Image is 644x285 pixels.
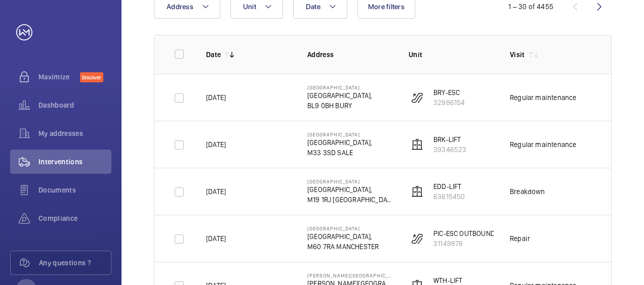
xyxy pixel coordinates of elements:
p: Visit [510,50,525,60]
span: Documents [38,185,111,195]
p: [DATE] [206,186,226,197]
p: 32986154 [433,98,465,108]
p: [GEOGRAPHIC_DATA], [307,90,372,101]
span: Unit [243,3,256,11]
p: [DATE] [206,233,226,244]
p: EDD-LIFT [433,181,465,192]
span: Date [306,3,320,11]
div: Breakdown [510,186,545,197]
p: BRY-ESC [433,87,465,98]
p: [GEOGRAPHIC_DATA] [307,225,379,231]
span: Discover [80,72,103,82]
img: escalator.svg [411,91,423,104]
div: Repair [510,233,530,244]
span: My addresses [38,128,111,138]
div: 1 – 30 of 4455 [508,2,553,12]
p: BL9 0BH BURY [307,101,372,111]
p: [GEOGRAPHIC_DATA], [307,137,372,148]
p: [PERSON_NAME][GEOGRAPHIC_DATA] [307,272,392,278]
span: Address [167,3,193,11]
p: BRK-LIFT [433,134,466,145]
p: PIC-ESC OUTBOUND [433,228,495,239]
p: M33 3SD SALE [307,148,372,158]
p: 39346523 [433,145,466,155]
span: Compliance [38,213,111,223]
p: [DATE] [206,139,226,150]
span: Interventions [38,157,111,167]
p: [GEOGRAPHIC_DATA], [307,231,379,242]
p: 63615450 [433,192,465,202]
p: Address [307,50,392,60]
p: [GEOGRAPHIC_DATA] [307,84,372,90]
p: M19 1RJ [GEOGRAPHIC_DATA] [307,195,392,205]
p: Date [206,50,221,60]
p: [GEOGRAPHIC_DATA] [307,131,372,137]
p: M60 7RA MANCHESTER [307,242,379,252]
span: Any questions ? [39,258,111,268]
p: Unit [409,50,494,60]
img: elevator.svg [411,185,423,198]
img: elevator.svg [411,138,423,151]
span: Maximize [38,72,80,82]
span: Dashboard [38,100,111,110]
img: escalator.svg [411,232,423,245]
div: Regular maintenance [510,92,576,103]
span: More filters [368,3,405,11]
p: [GEOGRAPHIC_DATA] [307,178,392,184]
p: [GEOGRAPHIC_DATA], [307,184,392,195]
p: 31149876 [433,239,495,249]
p: [DATE] [206,92,226,103]
div: Regular maintenance [510,139,576,150]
